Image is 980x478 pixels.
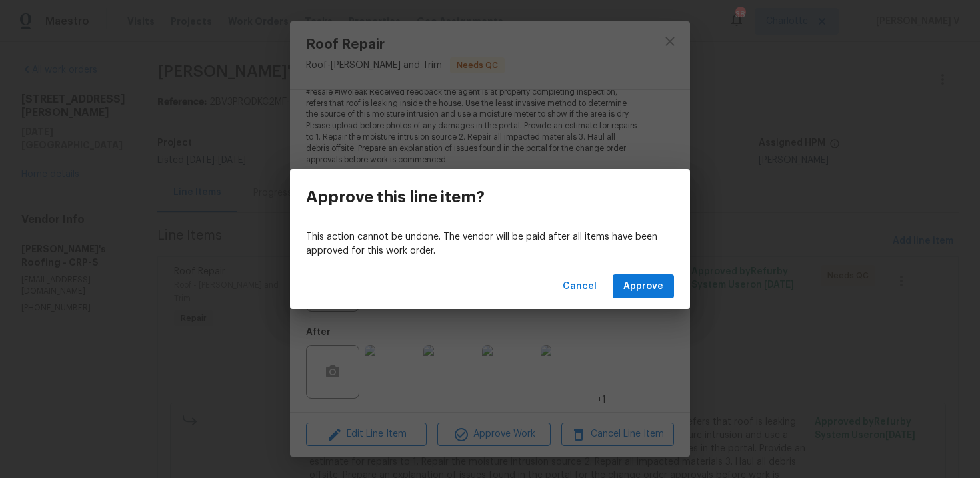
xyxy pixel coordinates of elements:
span: Cancel [563,278,597,295]
span: Approve [623,278,663,295]
h3: Approve this line item? [306,188,485,206]
button: Cancel [557,274,602,299]
p: This action cannot be undone. The vendor will be paid after all items have been approved for this... [306,230,674,258]
button: Approve [613,274,674,299]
